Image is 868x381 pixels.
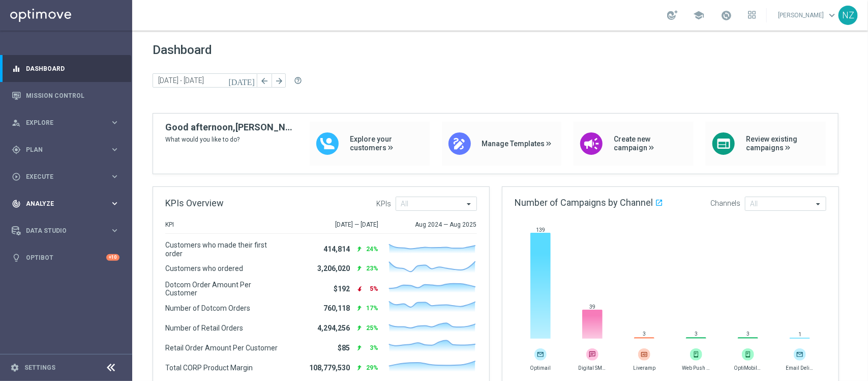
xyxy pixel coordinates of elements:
i: keyboard_arrow_right [110,118,119,127]
div: Plan [12,145,110,154]
a: Settings [24,365,55,371]
span: Analyze [26,201,110,207]
i: settings [10,363,19,372]
a: Optibot [26,244,106,271]
button: equalizer Dashboard [11,65,120,73]
i: play_circle_outline [12,172,21,181]
i: keyboard_arrow_right [110,172,119,181]
i: person_search [12,118,21,127]
a: Mission Control [26,82,119,109]
a: [PERSON_NAME]keyboard_arrow_down [777,8,839,23]
div: Data Studio [12,226,110,235]
i: keyboard_arrow_right [110,199,119,208]
div: Dashboard [12,55,119,82]
button: lightbulb Optibot +10 [11,254,120,262]
div: Execute [12,172,110,181]
i: lightbulb [12,253,21,262]
i: gps_fixed [12,145,21,154]
button: person_search Explore keyboard_arrow_right [11,119,120,127]
div: Optibot [12,244,119,271]
button: Mission Control [11,92,120,100]
i: track_changes [12,199,21,208]
span: Plan [26,147,110,153]
button: Data Studio keyboard_arrow_right [11,227,120,235]
div: NZ [839,6,858,25]
i: keyboard_arrow_right [110,145,119,154]
span: Data Studio [26,228,110,234]
button: gps_fixed Plan keyboard_arrow_right [11,146,120,154]
div: Explore [12,118,110,127]
span: keyboard_arrow_down [826,10,837,21]
div: +10 [106,254,119,261]
span: Explore [26,120,110,126]
i: keyboard_arrow_right [110,226,119,235]
a: Dashboard [26,55,119,82]
button: track_changes Analyze keyboard_arrow_right [11,200,120,208]
span: Execute [26,174,110,180]
i: equalizer [12,64,21,73]
div: Analyze [12,199,110,208]
button: play_circle_outline Execute keyboard_arrow_right [11,173,120,181]
div: Mission Control [12,82,119,109]
span: school [693,10,704,21]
